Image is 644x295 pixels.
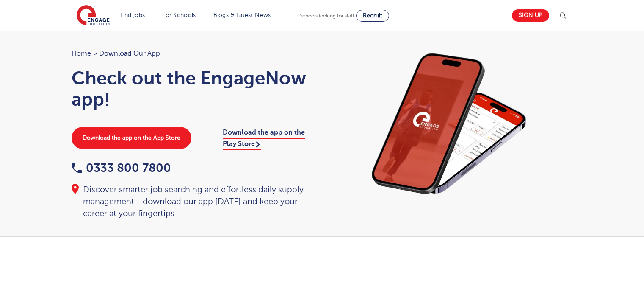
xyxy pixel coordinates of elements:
[120,12,145,18] a: Find jobs
[162,12,196,18] a: For Schools
[213,12,271,18] a: Blogs & Latest News
[93,50,97,57] span: >
[72,184,314,219] div: Discover smarter job searching and effortless daily supply management - download our app [DATE] a...
[356,10,389,22] a: Recruit
[99,48,160,59] span: Download our app
[72,161,171,174] a: 0333 800 7800
[300,13,354,19] span: Schools looking for staff
[72,48,314,59] nav: breadcrumb
[223,129,305,150] a: Download the app on the Play Store
[72,50,91,57] a: Home
[77,5,110,26] img: Engage Education
[72,67,314,110] h1: Check out the EngageNow app!
[363,12,382,19] span: Recruit
[512,9,549,22] a: Sign up
[72,127,191,149] a: Download the app on the App Store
